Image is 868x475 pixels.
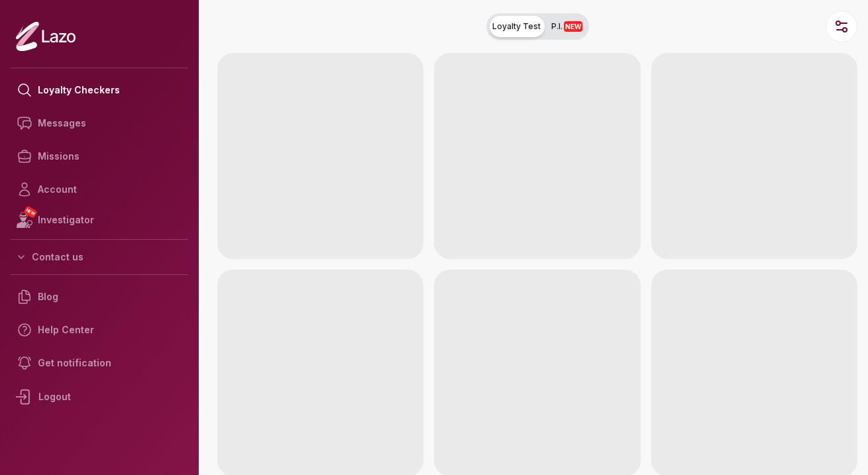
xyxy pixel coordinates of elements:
a: Messages [11,107,188,140]
span: NEW [564,21,582,32]
a: Blog [11,280,188,313]
a: Get notification [11,346,188,380]
span: P.I. [551,21,582,32]
button: Contact us [11,245,188,269]
span: Loyalty Test [492,21,541,32]
a: Missions [11,140,188,173]
a: NEWInvestigator [11,206,188,234]
div: Logout [11,380,188,414]
a: Account [11,173,188,206]
a: Help Center [11,313,188,346]
span: NEW [23,205,38,219]
a: Loyalty Checkers [11,74,188,107]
